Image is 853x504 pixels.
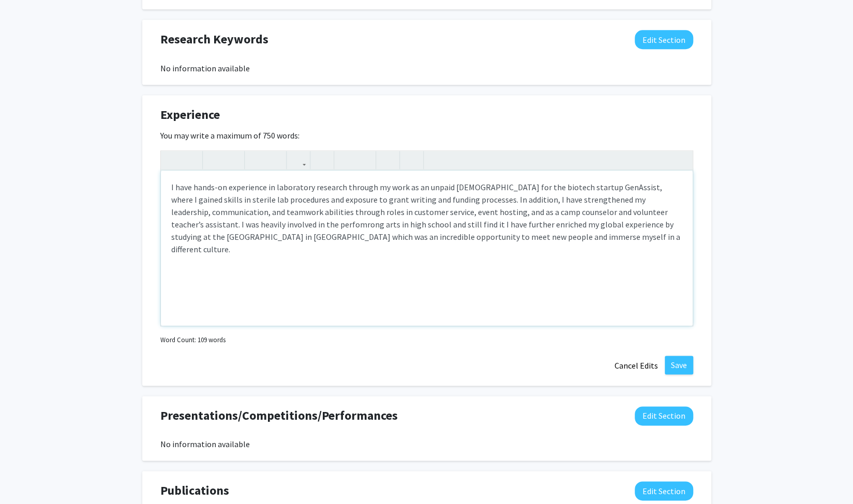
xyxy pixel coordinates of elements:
[313,151,331,169] button: Insert Image
[205,151,223,169] button: Strong (Ctrl + B)
[160,62,693,74] div: No information available
[355,151,373,169] button: Ordered list
[160,481,229,500] span: Publications
[8,457,44,496] iframe: Chat
[160,438,693,450] div: No information available
[289,151,307,169] button: Link
[161,171,693,326] div: Note to users with screen readers: Please deactivate our accessibility plugin for this page as it...
[160,105,220,124] span: Experience
[160,129,300,142] label: You may write a maximum of 750 words:
[608,356,665,375] button: Cancel Edits
[160,335,226,345] small: Word Count: 109 words
[223,151,242,169] button: Emphasis (Ctrl + I)
[163,151,182,169] button: Undo (Ctrl + Z)
[337,151,355,169] button: Unordered list
[635,406,693,425] button: Edit Presentations/Competitions/Performances
[182,151,200,169] button: Redo (Ctrl + Y)
[160,30,268,49] span: Research Keywords
[247,151,265,169] button: Superscript
[672,151,690,169] button: Fullscreen
[379,151,397,169] button: Remove format
[402,151,421,169] button: Insert horizontal rule
[265,151,283,169] button: Subscript
[665,356,693,374] button: Save
[160,406,398,425] span: Presentations/Competitions/Performances
[635,30,693,49] button: Edit Research Keywords
[635,481,693,500] button: Edit Publications
[171,181,682,255] p: I have hands-on experience in laboratory research through my work as an unpaid [DEMOGRAPHIC_DATA]...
